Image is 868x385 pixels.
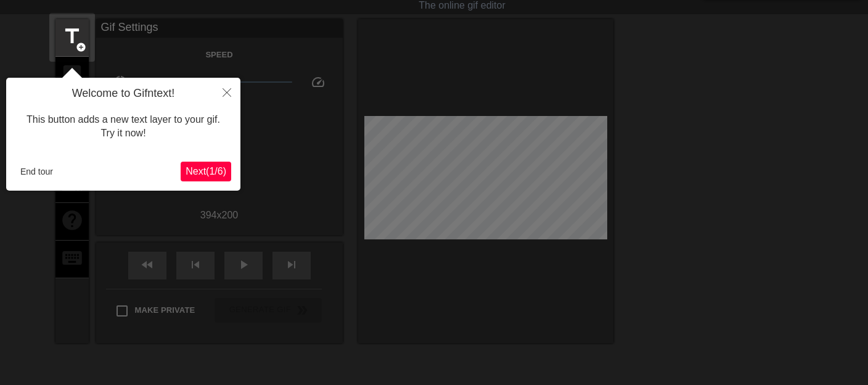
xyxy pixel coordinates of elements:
button: Next [181,162,231,181]
button: End tour [15,162,58,181]
span: Next ( 1 / 6 ) [186,166,226,176]
div: This button adds a new text layer to your gif. Try it now! [15,101,231,153]
h4: Welcome to Gifntext! [15,87,231,101]
button: Close [213,78,240,106]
